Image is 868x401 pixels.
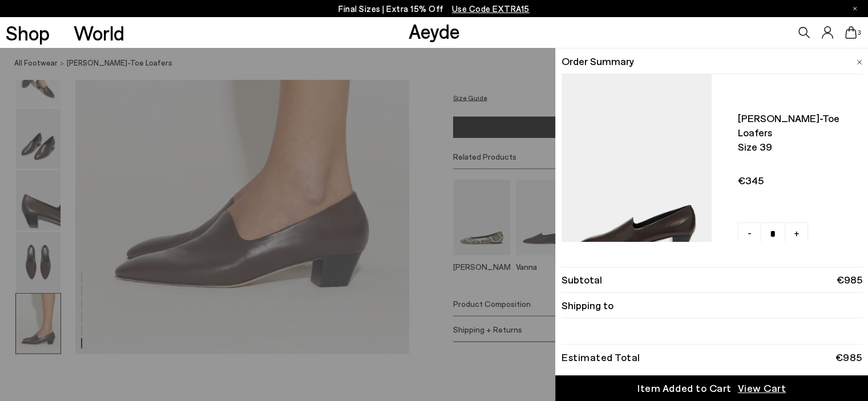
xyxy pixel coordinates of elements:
div: €985 [835,353,862,361]
span: 3 [857,30,862,36]
div: Item Added to Cart [637,381,731,395]
a: + [785,222,808,246]
span: Navigate to /collections/ss25-final-sizes [452,3,530,14]
p: Final Sizes | Extra 15% Off [338,2,530,16]
span: Size 39 [738,140,856,154]
a: - [738,222,761,246]
div: Estimated Total [562,353,640,361]
span: Shipping to [562,298,613,313]
span: €345 [738,173,856,188]
span: Order Summary [562,54,634,68]
span: View Cart [738,381,786,395]
span: + [793,226,799,241]
span: [PERSON_NAME]-toe loafers [738,111,856,140]
a: Shop [6,23,50,43]
img: AEYDE_GABBYNAPPALEATHERMOKA_1_900x.jpg [562,74,712,282]
span: - [748,226,752,241]
span: €985 [837,273,862,287]
a: World [74,23,124,43]
a: 3 [845,26,857,39]
li: Subtotal [562,267,862,293]
a: Aeyde [409,19,460,43]
a: Item Added to Cart View Cart [555,375,868,401]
